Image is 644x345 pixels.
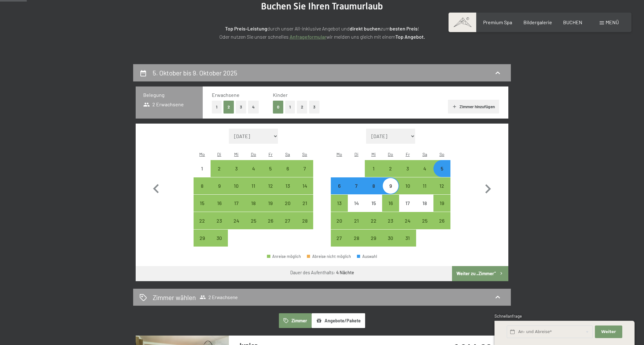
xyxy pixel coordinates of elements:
[194,177,211,194] div: Mon Sep 08 2025
[297,101,307,114] button: 2
[433,160,450,177] div: Anreise möglich
[331,212,348,229] div: Anreise möglich
[290,34,326,40] a: Anfrageformular
[246,201,261,216] div: 18
[417,218,432,234] div: 25
[416,160,433,177] div: Anreise möglich
[399,212,416,229] div: Fri Oct 24 2025
[262,212,279,229] div: Fri Sep 26 2025
[416,212,433,229] div: Sat Oct 25 2025
[433,160,450,177] div: Sun Oct 05 2025
[262,177,279,194] div: Anreise möglich
[245,195,262,212] div: Anreise möglich
[211,183,227,199] div: 9
[365,195,382,212] div: Anreise nicht möglich
[296,160,313,177] div: Anreise möglich
[563,19,582,25] a: BUCHEN
[245,177,262,194] div: Anreise möglich
[245,160,262,177] div: Anreise möglich
[416,160,433,177] div: Sat Oct 04 2025
[279,195,296,212] div: Anreise möglich
[483,19,512,25] span: Premium Spa
[245,212,262,229] div: Anreise möglich
[296,195,313,212] div: Sun Sep 21 2025
[223,101,234,114] button: 2
[383,183,398,199] div: 9
[416,212,433,229] div: Anreise möglich
[382,212,399,229] div: Anreise möglich
[331,212,348,229] div: Mon Oct 20 2025
[194,230,211,247] div: Mon Sep 29 2025
[365,166,381,182] div: 1
[417,166,432,182] div: 4
[331,183,347,199] div: 6
[348,183,364,199] div: 7
[267,254,301,259] div: Anreise möglich
[382,195,399,212] div: Anreise möglich
[194,212,211,229] div: Mon Sep 22 2025
[147,129,165,247] button: Vorheriger Monat
[297,166,313,182] div: 7
[434,218,450,234] div: 26
[331,218,347,234] div: 20
[399,160,416,177] div: Fri Oct 03 2025
[143,92,195,98] h3: Belegung
[383,236,398,251] div: 30
[452,266,508,281] button: Weiter zu „Zimmer“
[365,160,382,177] div: Anreise möglich
[279,313,312,328] button: Zimmer
[523,19,552,25] span: Bildergalerie
[417,183,432,199] div: 11
[309,101,319,114] button: 3
[229,218,244,234] div: 24
[143,101,184,108] span: 2 Erwachsene
[194,236,210,251] div: 29
[382,160,399,177] div: Anreise möglich
[217,152,221,157] abbr: Dienstag
[302,152,307,157] abbr: Sonntag
[297,218,313,234] div: 28
[211,160,228,177] div: Tue Sep 02 2025
[331,177,348,194] div: Mon Oct 06 2025
[194,177,211,194] div: Anreise möglich
[262,195,279,212] div: Fri Sep 19 2025
[382,177,399,194] div: Anreise möglich
[400,201,415,216] div: 17
[406,152,410,157] abbr: Freitag
[262,160,279,177] div: Anreise möglich
[433,212,450,229] div: Sun Oct 26 2025
[290,270,354,276] div: Dauer des Aufenthalts:
[262,177,279,194] div: Fri Sep 12 2025
[296,177,313,194] div: Sun Sep 14 2025
[382,230,399,247] div: Anreise möglich
[383,218,398,234] div: 23
[433,212,450,229] div: Anreise möglich
[331,230,348,247] div: Anreise möglich
[348,195,365,212] div: Anreise nicht möglich
[365,177,382,194] div: Wed Oct 08 2025
[194,230,211,247] div: Anreise möglich
[229,183,244,199] div: 10
[194,160,211,177] div: Anreise nicht möglich
[416,177,433,194] div: Anreise möglich
[434,201,450,216] div: 19
[194,218,210,234] div: 22
[331,195,348,212] div: Anreise möglich
[433,177,450,194] div: Anreise möglich
[336,270,354,275] b: 4 Nächte
[399,212,416,229] div: Anreise möglich
[211,195,228,212] div: Tue Sep 16 2025
[211,212,228,229] div: Tue Sep 23 2025
[194,212,211,229] div: Anreise möglich
[263,201,278,216] div: 19
[263,166,278,182] div: 5
[296,212,313,229] div: Sun Sep 28 2025
[331,236,347,251] div: 27
[365,236,381,251] div: 29
[285,152,290,157] abbr: Samstag
[365,201,381,216] div: 15
[296,195,313,212] div: Anreise möglich
[200,294,238,300] span: 2 Erwachsene
[348,236,364,251] div: 28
